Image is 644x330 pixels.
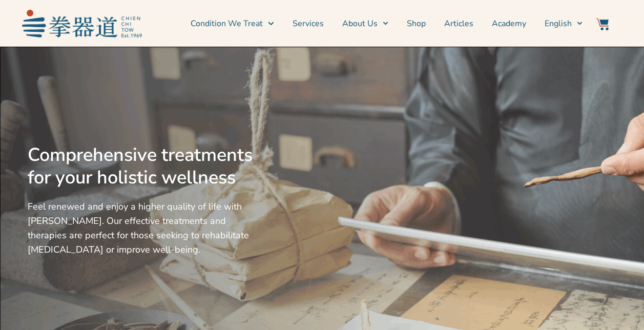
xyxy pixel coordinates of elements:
a: Articles [444,11,473,36]
a: About Us [342,11,388,36]
a: Switch to English [545,11,583,36]
a: Condition We Treat [191,11,274,36]
p: Feel renewed and enjoy a higher quality of life with [PERSON_NAME]. Our effective treatments and ... [28,199,257,257]
img: Website Icon-03 [596,18,609,30]
a: Shop [407,11,426,36]
h2: Comprehensive treatments for your holistic wellness [28,144,257,189]
span: English [545,17,572,30]
a: Services [293,11,324,36]
a: Academy [492,11,526,36]
nav: Menu [147,11,583,36]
